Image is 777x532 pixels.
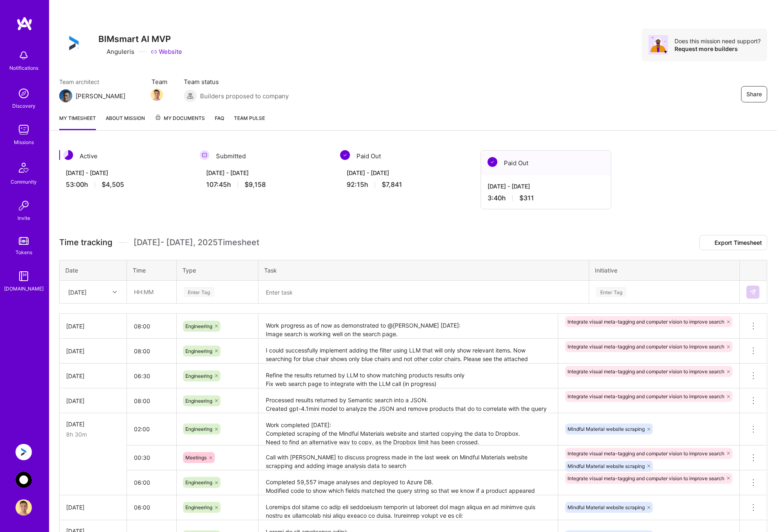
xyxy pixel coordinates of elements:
i: icon Mail [129,93,135,99]
div: Paid Out [340,150,471,162]
img: guide book [16,268,32,284]
div: [DATE] [68,288,87,296]
button: Export Timesheet [699,235,767,250]
div: [PERSON_NAME] [76,92,125,100]
div: [DATE] - [DATE] [347,168,464,177]
a: User Avatar [13,499,34,516]
span: Engineering [185,323,212,329]
div: Missions [14,138,34,146]
span: Builders proposed to company [200,92,289,100]
img: logo [16,16,33,31]
i: icon Chevron [113,290,117,294]
th: Date [60,260,127,281]
a: Team Pulse [234,114,265,130]
div: Enter Tag [184,286,214,298]
textarea: Work completed [DATE]: Completed scraping of the Mindful Materials website and started copying th... [259,414,557,445]
img: discovery [16,85,32,102]
span: Integrate visual meta-tagging and computer vision to improve search [568,450,724,457]
textarea: Work progress as of now as demonstrated to @[PERSON_NAME] [DATE]: Image search is working well on... [259,315,557,338]
a: Website [151,47,182,56]
div: Discovery [12,102,36,110]
span: $4,505 [102,180,124,189]
span: $7,841 [382,180,402,189]
span: Engineering [185,479,212,485]
textarea: Completed 59,557 image analyses and deployed to Azure DB. Modified code to show which fields matc... [259,471,557,494]
img: Avatar [648,35,668,55]
span: Team architect [59,78,135,86]
span: $311 [519,194,534,202]
a: AnyTeam: Team for AI-Powered Sales Platform [13,472,34,488]
input: HH:MM [127,281,176,303]
span: Engineering [185,348,212,354]
img: Paid Out [488,157,497,167]
div: [DATE] [66,322,120,330]
span: Integrate visual meta-tagging and computer vision to improve search [568,368,724,375]
span: Engineering [185,373,212,379]
a: My Documents [155,114,205,130]
span: Team [151,78,167,86]
span: Mindful Material website scraping [568,463,645,469]
i: icon CompanyGray [98,49,105,55]
img: User Avatar [16,499,32,516]
div: Tokens [16,248,32,257]
img: Active [63,150,73,160]
span: Engineering [185,426,212,432]
span: Integrate visual meta-tagging and computer vision to improve search [568,344,724,350]
img: Builders proposed to company [184,89,197,102]
span: Engineering [185,504,212,510]
div: Submitted [200,150,330,162]
img: Submit [750,289,756,295]
div: Active [59,150,190,162]
a: My timesheet [59,114,96,130]
div: [DATE] [66,372,120,380]
input: HH:MM [127,497,176,518]
span: Team status [184,78,289,86]
input: HH:MM [127,315,176,337]
div: [DATE] [66,397,120,405]
textarea: Refine the results returned by LLM to show matching products results only Fix web search page to ... [259,364,557,388]
span: Mindful Material website scraping [568,504,645,510]
span: Meetings [185,454,207,461]
div: Initiative [595,266,734,275]
div: Enter Tag [596,286,626,298]
span: Team Pulse [234,115,265,121]
span: My Documents [155,114,205,123]
div: Time [133,266,171,275]
span: Engineering [185,398,212,404]
div: Community [11,177,37,186]
div: Does this mission need support? [675,37,761,45]
input: HH:MM [127,418,176,440]
div: Notifications [9,64,38,72]
img: Community [14,158,33,177]
span: Integrate visual meta-tagging and computer vision to improve search [568,319,724,325]
div: Request more builders [675,45,761,53]
img: Paid Out [340,150,350,160]
div: [DATE] - [DATE] [488,182,604,191]
textarea: Loremips dol sitame co adip eli seddoeiusm temporin ut laboreet dol magn aliqua en ad minimve qui... [259,496,557,519]
div: [DATE] - [DATE] [206,168,324,177]
input: HH:MM [127,365,176,387]
img: Company Logo [59,29,89,58]
h3: BIMsmart AI MVP [98,34,182,44]
textarea: Call with [PERSON_NAME] to discuss progress made in the last week on Mindful Materials website sc... [259,446,557,470]
span: Integrate visual meta-tagging and computer vision to improve search [568,393,724,399]
div: [DATE] [66,420,120,428]
span: Mindful Material website scraping [568,426,645,432]
img: Invite [16,197,32,214]
a: Team Member Avatar [151,88,162,102]
th: Task [258,260,589,281]
div: Anguleris [98,47,134,56]
span: [DATE] - [DATE] , 2025 Timesheet [134,237,259,248]
img: Anguleris: BIMsmart AI MVP [16,444,32,460]
div: [DATE] [66,347,120,355]
input: HH:MM [127,340,176,362]
div: 107:45 h [206,180,324,189]
span: Share [746,90,762,98]
textarea: I could successfully implement adding the filter using LLM that will only show relevant items. No... [259,339,557,363]
span: Time tracking [59,237,112,248]
th: Type [177,260,258,281]
img: Submitted [200,150,209,160]
textarea: Processed results returned by Semantic search into a JSON. Created gpt-4.1mini model to analyze t... [259,389,557,412]
div: Paid Out [481,151,611,175]
img: Team Member Avatar [151,89,163,101]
